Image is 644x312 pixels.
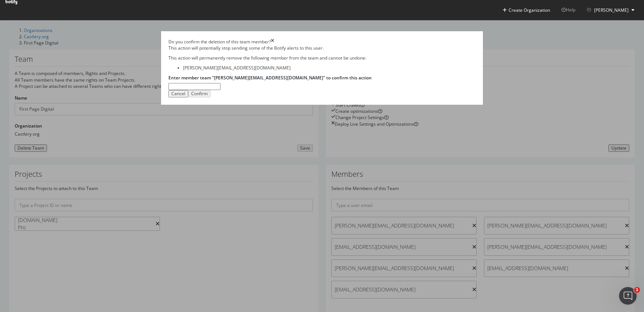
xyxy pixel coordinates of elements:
div: Do you confirm the deletion of this team member? [168,39,271,45]
span: Purnima Balraju [594,7,629,13]
button: Confirm [188,90,211,97]
div: Confirm [191,91,208,96]
div: times [271,39,274,45]
button: Cancel [168,90,188,97]
p: This action will permanently remove the following member from the team and cannot be undone: [168,55,476,61]
div: modal [161,31,483,105]
div: Cancel [171,91,185,96]
iframe: Intercom live chat [619,287,637,305]
p: This action will potentially stop sending some of the Botify alerts to this user. [168,45,476,51]
li: [PERSON_NAME][EMAIL_ADDRESS][DOMAIN_NAME] [183,65,476,71]
span: 1 [634,287,640,293]
span: Help [561,7,575,13]
button: Create Organization [502,7,550,14]
label: Enter member team "[PERSON_NAME][EMAIL_ADDRESS][DOMAIN_NAME]" to confirm this action [168,75,372,81]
